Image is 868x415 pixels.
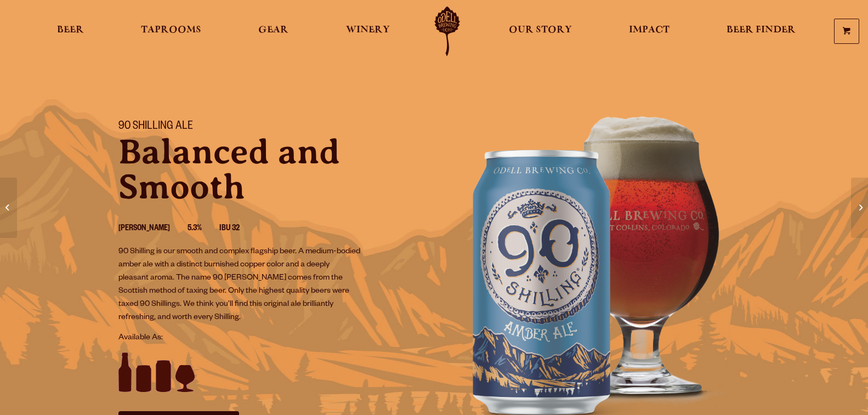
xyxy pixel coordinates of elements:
[141,26,201,35] span: Taprooms
[622,7,677,56] a: Impact
[346,26,390,35] span: Winery
[188,222,219,236] li: 5.3%
[629,26,670,35] span: Impact
[134,7,208,56] a: Taprooms
[118,222,188,236] li: [PERSON_NAME]
[57,26,84,35] span: Beer
[50,7,91,56] a: Beer
[118,120,421,134] h1: 90 Shilling Ale
[118,332,421,345] p: Available As:
[727,26,796,35] span: Beer Finder
[258,26,288,35] span: Gear
[502,7,579,56] a: Our Story
[219,222,257,236] li: IBU 32
[339,7,397,56] a: Winery
[719,7,803,56] a: Beer Finder
[118,246,361,325] p: 90 Shilling is our smooth and complex flagship beer. A medium-bodied amber ale with a distinct bu...
[427,7,468,56] a: Odell Home
[118,134,421,204] p: Balanced and Smooth
[251,7,296,56] a: Gear
[509,26,572,35] span: Our Story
